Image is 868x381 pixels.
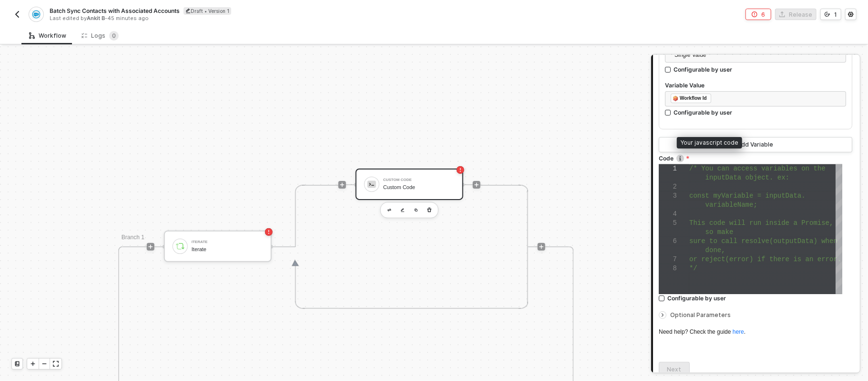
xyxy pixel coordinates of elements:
[368,180,376,189] img: icon
[745,9,771,20] button: 6
[733,328,744,335] a: here
[474,182,480,188] span: icon-play
[775,9,817,20] button: Release
[659,191,677,201] div: 3
[673,95,678,101] img: fieldIcon
[670,311,731,318] span: Optional Parameters
[689,219,833,227] span: This code will run inside a Promise,
[659,137,852,152] button: Add Variable
[50,15,433,22] div: Last edited by - 45 minutes ago
[825,11,830,17] span: icon-versioning
[87,15,105,21] span: Ankit B
[30,361,36,367] span: icon-play
[676,155,684,162] img: icon-info
[674,48,840,62] span: Single Value
[660,312,665,318] span: icon-arrow-right-small
[11,9,23,20] button: back
[82,31,119,41] div: Logs
[689,237,837,245] span: sure to call resolve(outputData) when
[13,11,21,18] img: back
[192,240,263,244] div: Iterate
[667,294,726,302] div: Configurable by user
[410,204,422,216] button: copy-block
[659,362,690,377] button: Next
[401,208,405,212] img: edit-cred
[50,7,180,15] span: Batch Sync Contacts with Associated Accounts
[109,31,119,41] sup: 0
[41,361,47,367] span: icon-minus
[659,310,852,320] div: Optional Parameters
[176,242,184,251] img: icon
[192,246,263,253] div: Iterate
[705,246,725,254] span: done,
[659,328,852,336] div: Need help? Check the guide .
[705,174,789,181] span: inputData object. ex:
[659,210,677,219] div: 4
[834,11,837,19] div: 1
[820,9,841,20] button: 1
[388,209,391,212] img: edit-cred
[689,165,826,172] span: /* You can access variables on the
[689,192,806,200] span: const myVariable = inputData.
[29,32,66,40] div: Workflow
[122,233,179,243] div: Branch 1
[848,11,854,17] span: icon-settings
[383,184,455,190] div: Custom Code
[185,8,191,13] span: icon-edit
[414,208,418,212] img: copy-block
[184,7,231,15] div: Draft • Version 1
[384,204,395,216] button: edit-cred
[397,204,408,216] button: edit-cred
[539,244,544,250] span: icon-play
[680,94,706,103] div: Workflow Id
[659,219,677,228] div: 5
[665,81,846,89] label: Variable Value
[457,166,464,174] span: icon-error-page
[659,154,852,162] label: Code
[148,244,153,250] span: icon-play
[674,65,732,74] div: Configurable by user
[659,255,677,264] div: 7
[705,201,757,209] span: variableName;
[674,108,732,116] div: Configurable by user
[383,178,455,182] div: Custom Code
[677,137,742,148] div: Your javascript code
[705,228,734,236] span: so make
[339,182,345,188] span: icon-play
[659,264,677,273] div: 8
[659,182,677,191] div: 2
[761,11,765,19] div: 6
[689,255,841,263] span: or reject(error) if there is an error.
[738,141,774,148] div: Add Variable
[53,361,59,367] span: icon-expand
[32,10,40,19] img: integration-icon
[659,237,677,246] div: 6
[752,11,757,17] span: icon-error-page
[265,228,273,236] span: icon-error-page
[659,164,677,173] div: 1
